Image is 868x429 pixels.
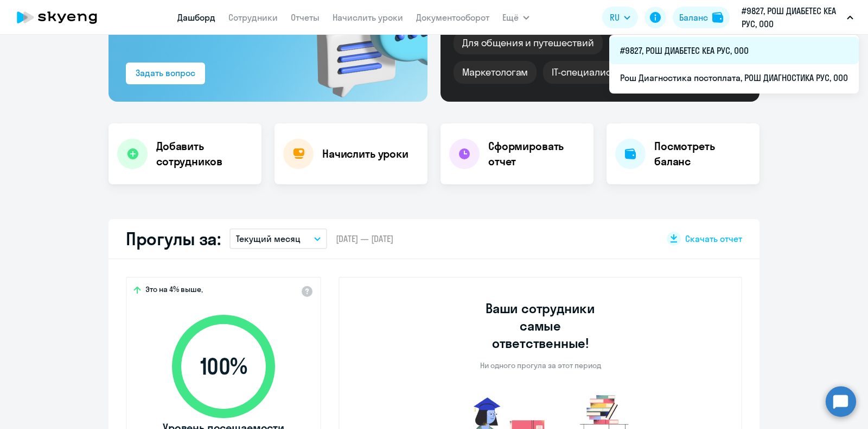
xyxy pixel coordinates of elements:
[177,12,215,23] a: Дашборд
[685,233,742,245] span: Скачать отчет
[480,360,601,370] p: Ни одного прогула за этот период
[156,139,253,169] h4: Добавить сотрудников
[610,11,620,24] span: RU
[712,12,723,23] img: balance
[502,11,519,24] span: Ещё
[126,63,205,84] button: Задать вопрос
[136,66,195,79] div: Задать вопрос
[488,139,585,169] h4: Сформировать отчет
[673,7,730,28] button: Балансbalance
[229,228,327,249] button: Текущий месяц
[742,4,843,30] p: #9827, РОШ ДИАБЕТЕС КЕА РУС, ООО
[126,228,221,250] h2: Прогулы за:
[161,353,286,380] span: 100 %
[454,32,603,54] div: Для общения и путешествий
[454,61,537,84] div: Маркетологам
[602,7,638,28] button: RU
[236,232,301,245] p: Текущий месяц
[145,284,203,297] span: Это на 4% выше,
[416,12,489,23] a: Документооборот
[291,12,320,23] a: Отчеты
[333,12,403,23] a: Начислить уроки
[322,146,409,161] h4: Начислить уроки
[609,35,859,94] ul: Ещё
[471,300,610,352] h3: Ваши сотрудники самые ответственные!
[502,7,529,28] button: Ещё
[654,139,751,169] h4: Посмотреть баланс
[543,61,636,84] div: IT-специалистам
[679,11,708,24] div: Баланс
[736,4,859,30] button: #9827, РОШ ДИАБЕТЕС КЕА РУС, ООО
[336,233,393,245] span: [DATE] — [DATE]
[228,12,278,23] a: Сотрудники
